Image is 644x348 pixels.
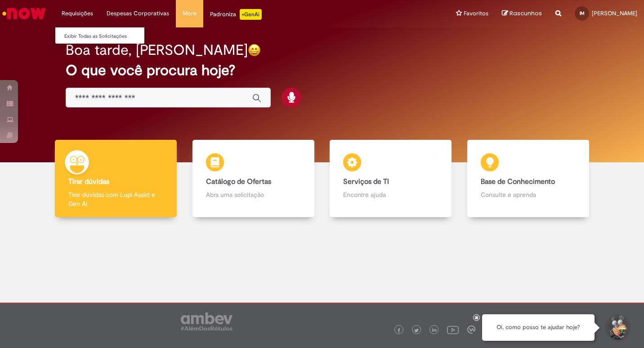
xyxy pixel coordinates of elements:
[248,44,261,57] img: happy-face.png
[47,140,185,218] a: Tirar dúvidas Tirar dúvidas com Lupi Assist e Gen Ai
[604,314,631,341] button: Iniciar Conversa de Suporte
[68,190,163,208] p: Tirar dúvidas com Lupi Assist e Gen Ai
[447,324,459,335] img: logo_footer_youtube.png
[68,177,109,186] b: Tirar dúvidas
[467,326,475,334] img: logo_footer_workplace.png
[206,177,271,186] b: Catálogo de Ofertas
[502,9,542,18] a: Rascunhos
[181,312,233,330] img: logo_footer_ambev_rotulo_gray.png
[206,190,301,199] p: Abra uma solicitação
[481,177,555,186] b: Base de Conhecimento
[185,140,322,218] a: Catálogo de Ofertas Abra uma solicitação
[343,190,438,199] p: Encontre ajuda
[460,140,597,218] a: Base de Conhecimento Consulte e aprenda
[580,10,585,16] span: IM
[481,190,576,199] p: Consulte e aprenda
[322,140,460,218] a: Serviços de TI Encontre ajuda
[240,9,262,20] p: +GenAi
[592,9,637,17] span: [PERSON_NAME]
[210,9,262,20] div: Padroniza
[482,314,595,341] div: Oi, como posso te ajudar hoje?
[183,9,197,18] span: More
[343,177,389,186] b: Serviços de TI
[66,62,578,78] h2: O que você procura hoje?
[1,4,47,22] img: ServiceNow
[432,328,437,333] img: logo_footer_linkedin.png
[397,328,401,333] img: logo_footer_facebook.png
[66,42,248,58] h2: Boa tarde, [PERSON_NAME]
[510,9,542,18] span: Rascunhos
[414,328,419,333] img: logo_footer_twitter.png
[55,31,154,41] a: Exibir Todas as Solicitações
[464,9,488,18] span: Favoritos
[62,9,93,18] span: Requisições
[107,9,169,18] span: Despesas Corporativas
[55,27,145,44] ul: Requisições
